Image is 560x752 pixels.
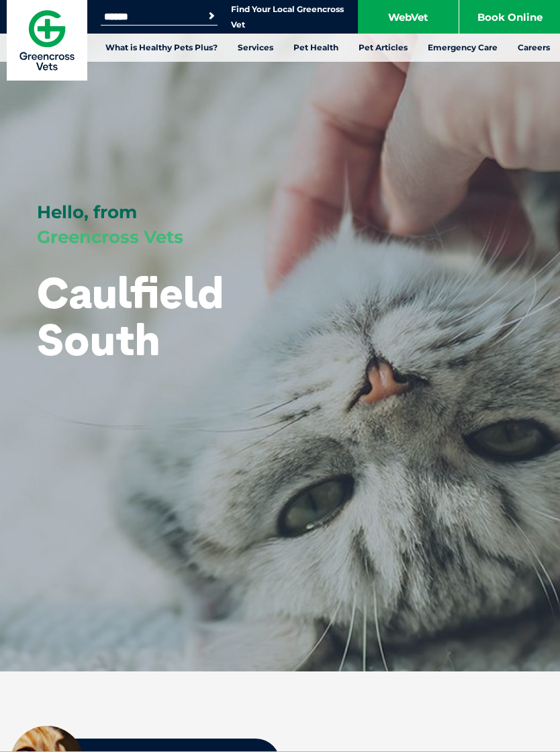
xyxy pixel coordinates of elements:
a: Emergency Care [418,34,508,62]
a: Find Your Local Greencross Vet [231,4,344,30]
a: Services [228,34,283,62]
button: Search [534,61,547,75]
a: Careers [508,34,560,62]
button: Search [205,9,218,23]
h1: Caulfield South [37,269,299,364]
span: Hello, from [37,201,137,223]
a: What is Healthy Pets Plus? [95,34,228,62]
a: Pet Health [283,34,348,62]
span: Greencross Vets [37,226,183,248]
a: Pet Articles [348,34,418,62]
